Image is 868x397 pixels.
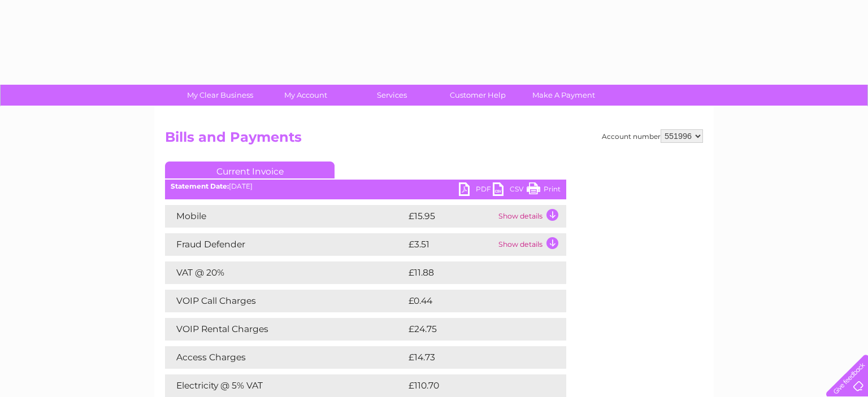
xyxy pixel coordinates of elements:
td: VAT @ 20% [165,261,406,284]
a: Services [345,85,439,106]
td: Electricity @ 5% VAT [165,374,406,397]
a: CSV [493,182,527,199]
div: Account number [602,129,703,143]
td: VOIP Rental Charges [165,318,406,341]
td: £11.88 [406,261,541,284]
a: Customer Help [431,85,524,106]
a: Make A Payment [517,85,610,106]
a: Current Invoice [165,162,335,178]
td: Mobile [165,205,406,228]
td: £0.44 [406,290,540,312]
td: £15.95 [406,205,496,228]
div: [DATE] [165,182,566,190]
a: My Clear Business [173,85,267,106]
td: £3.51 [406,233,496,256]
a: PDF [459,182,493,199]
td: Show details [496,233,566,256]
td: £14.73 [406,346,542,369]
b: Statement Date: [171,182,229,190]
td: VOIP Call Charges [165,290,406,312]
a: My Account [259,85,353,106]
h2: Bills and Payments [165,129,703,151]
td: £110.70 [406,374,545,397]
td: Access Charges [165,346,406,369]
td: Fraud Defender [165,233,406,256]
td: Show details [496,205,566,228]
td: £24.75 [406,318,543,341]
a: Print [527,182,561,199]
